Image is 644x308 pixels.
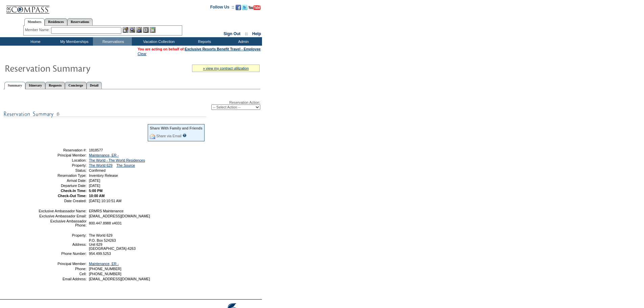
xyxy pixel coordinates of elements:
[89,277,150,281] span: [EMAIL_ADDRESS][DOMAIN_NAME]
[25,27,51,33] div: Member Name:
[38,158,87,162] td: Location:
[184,37,223,46] td: Reports
[89,184,100,188] span: [DATE]
[89,158,145,162] a: The World - The World Residences
[38,214,87,218] td: Exclusive Ambassador Email:
[38,233,87,237] td: Property:
[123,27,128,33] img: b_edit.gif
[38,173,87,177] td: Reservation Type:
[242,7,247,11] a: Follow us on Twitter
[4,82,25,89] a: Summary
[183,134,187,137] input: What is this?
[24,18,45,26] a: Members
[150,27,156,33] img: b_calculator.gif
[136,27,142,33] img: Impersonate
[89,153,119,157] a: Maintenance, ER -
[89,238,136,251] span: P.O. Box 524263 Unit 629 [GEOGRAPHIC_DATA]-4263
[138,47,261,51] span: You are acting on behalf of:
[143,27,149,33] img: Reservations
[89,194,104,198] span: 10:00 AM
[89,199,121,203] span: [DATE] 10:10:51 AM
[129,27,135,33] img: View
[248,5,261,10] img: Subscribe to our YouTube Channel
[38,262,87,266] td: Principal Member:
[132,37,184,46] td: Vacation Collection
[242,5,247,10] img: Follow us on Twitter
[38,153,87,157] td: Principal Member:
[89,272,121,276] span: [PHONE_NUMBER]
[67,18,93,25] a: Reservations
[38,267,87,271] td: Phone:
[236,5,241,10] img: Become our fan on Facebook
[116,163,135,167] a: The Source
[4,61,140,75] img: Reservaton Summary
[138,52,146,56] a: Clear
[89,189,102,193] span: 5:00 PM
[65,82,86,89] a: Concierge
[38,277,87,281] td: Email Address:
[38,252,87,256] td: Phone Number:
[89,168,105,172] span: Confirmed
[93,37,132,46] td: Reservations
[89,179,100,183] span: [DATE]
[38,163,87,167] td: Property:
[38,219,87,227] td: Exclusive Ambassador Phone:
[210,4,234,12] td: Follow Us ::
[223,37,262,46] td: Admin
[45,82,65,89] a: Requests
[223,31,240,36] a: Sign Out
[38,184,87,188] td: Departure Date:
[89,267,121,271] span: [PHONE_NUMBER]
[252,31,261,36] a: Help
[38,148,87,152] td: Reservation #:
[54,37,93,46] td: My Memberships
[87,82,102,89] a: Detail
[61,189,87,193] strong: Check-In Time:
[89,209,123,213] span: ERMRS Maintenance
[58,194,87,198] strong: Check-Out Time:
[156,134,182,138] a: Share via Email
[185,47,261,51] a: Exclusive Resorts Benefit Travel - Employee
[89,163,113,167] a: The World 629
[25,82,45,89] a: Itinerary
[38,272,87,276] td: Cell:
[89,148,103,152] span: 1818577
[38,168,87,172] td: Status:
[89,214,150,218] span: [EMAIL_ADDRESS][DOMAIN_NAME]
[15,37,54,46] td: Home
[89,262,119,266] a: Maintenance, ER -
[3,100,260,110] div: Reservation Action:
[89,173,118,177] span: Inventory Release
[236,7,241,11] a: Become our fan on Facebook
[38,238,87,251] td: Address:
[38,199,87,203] td: Date Created:
[38,179,87,183] td: Arrival Date:
[38,209,87,213] td: Exclusive Ambassador Name:
[89,221,122,225] span: 800.447.8988 x4031
[89,252,111,256] span: 954.499.5253
[245,31,248,36] span: ::
[45,18,67,25] a: Residences
[150,126,202,130] div: Share With Family and Friends
[248,7,261,11] a: Subscribe to our YouTube Channel
[3,110,206,118] img: subTtlResSummary.gif
[203,66,249,70] a: » view my contract utilization
[89,233,113,237] span: The World 629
